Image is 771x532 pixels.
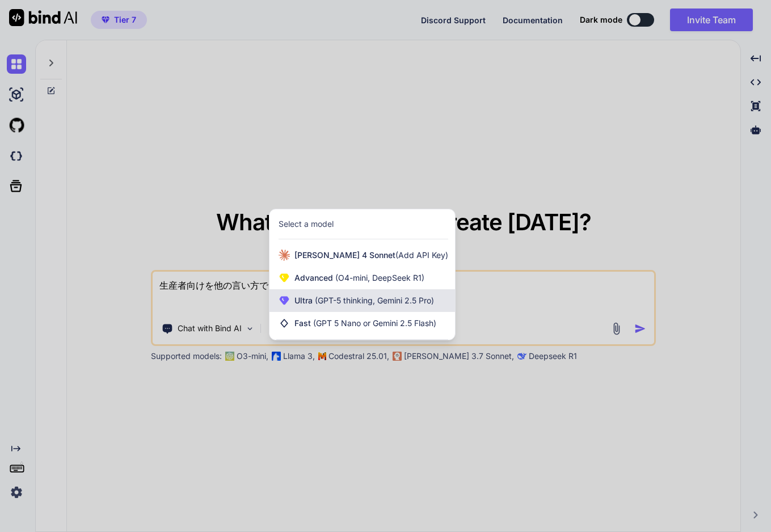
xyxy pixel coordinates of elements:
span: [PERSON_NAME] 4 Sonnet [294,250,448,261]
span: Ultra [294,295,434,306]
span: (O4-mini, DeepSeek R1) [333,273,424,282]
span: (Add API Key) [395,250,448,260]
span: (GPT 5 Nano or Gemini 2.5 Flash) [313,318,436,328]
span: Fast [294,318,436,329]
span: Advanced [294,272,424,284]
span: (GPT-5 thinking, Gemini 2.5 Pro) [313,295,434,305]
div: Select a model [279,218,334,230]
